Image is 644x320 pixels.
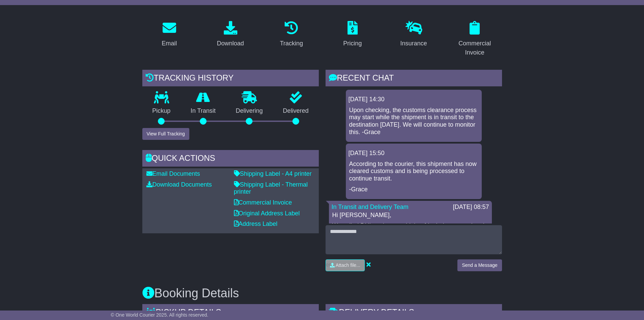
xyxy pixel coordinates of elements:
div: [DATE] 08:57 [453,204,489,211]
a: Tracking [276,19,307,50]
p: -Grace [349,186,478,193]
div: Pricing [343,39,362,48]
button: Send a Message [457,259,502,271]
div: Commercial Invoice [452,39,498,57]
p: Upon checking, the customs clearance process may start while the shipment is in transit to the de... [349,107,478,136]
a: Download [212,19,248,50]
p: We called DHL and were told that frieght has moved and invoice copy has been uploaded to their sy... [332,222,488,251]
p: Pickup [142,107,181,115]
p: Delivering [226,107,273,115]
div: Tracking history [142,70,319,88]
div: Insurance [400,39,427,48]
div: Email [162,39,177,48]
div: Tracking [280,39,303,48]
p: In Transit [181,107,226,115]
button: View Full Tracking [142,128,189,140]
div: [DATE] 15:50 [349,150,479,157]
a: Address Label [234,220,278,227]
a: In Transit and Delivery Team [332,204,409,210]
h3: Booking Details [142,286,502,300]
a: Insurance [396,19,431,50]
p: According to the courier, this shipment has now cleared customs and is being processed to continu... [349,161,478,183]
span: © One World Courier 2025. All rights reserved. [111,312,209,318]
a: Shipping Label - Thermal printer [234,181,308,195]
a: Commercial Invoice [448,19,502,60]
a: Pricing [339,19,366,50]
p: Hi [PERSON_NAME], [332,212,488,219]
a: Commercial Invoice [234,199,292,206]
a: Email Documents [146,170,200,177]
div: Quick Actions [142,150,319,168]
div: [DATE] 14:30 [349,96,479,103]
div: Download [217,39,244,48]
a: Shipping Label - A4 printer [234,170,312,177]
a: Download Documents [146,181,212,188]
div: RECENT CHAT [326,70,502,88]
a: Original Address Label [234,210,300,217]
p: Delivered [273,107,319,115]
a: Email [157,19,181,50]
